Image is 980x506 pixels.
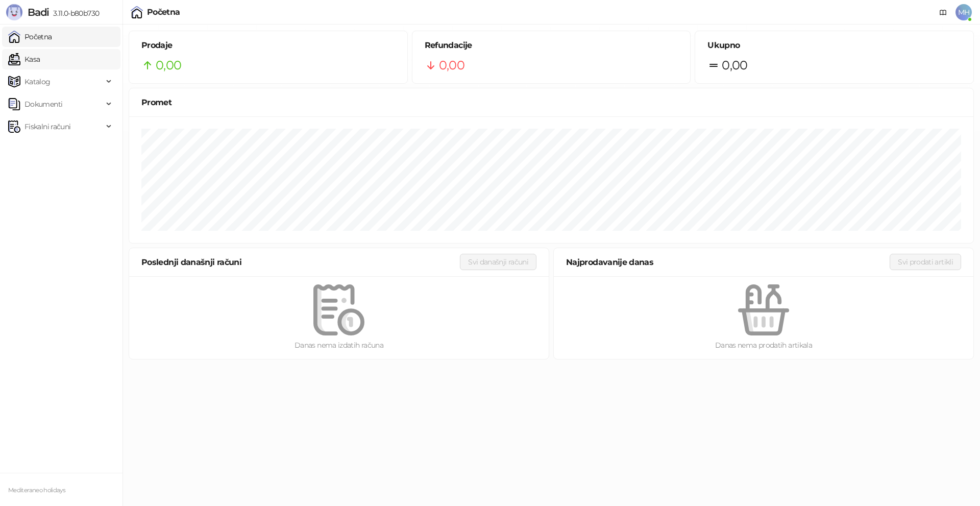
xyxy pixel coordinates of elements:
span: 0,00 [439,56,464,75]
button: Svi prodati artikli [890,254,961,270]
span: Katalog [24,71,51,92]
img: Logo [6,4,22,20]
div: Danas nema izdatih računa [145,340,532,351]
button: Svi današnji računi [460,254,536,270]
div: Promet [141,96,961,109]
small: Mediteraneo holidays [8,487,65,494]
div: Danas nema prodatih artikala [570,340,957,351]
span: Fiskalni računi [24,116,70,137]
a: Početna [8,27,52,47]
a: Dokumentacija [935,4,951,20]
span: 0,00 [722,56,747,75]
a: Kasa [8,49,40,69]
h5: Refundacije [425,39,678,52]
span: Badi [28,6,49,18]
div: Početna [147,8,180,16]
h5: Ukupno [707,39,961,52]
span: 3.11.0-b80b730 [49,9,99,18]
span: Dokumenti [24,94,62,114]
span: MH [955,4,972,20]
div: Najprodavanije danas [566,256,890,269]
div: Poslednji današnji računi [141,256,460,269]
span: 0,00 [156,56,181,75]
h5: Prodaje [141,39,395,52]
